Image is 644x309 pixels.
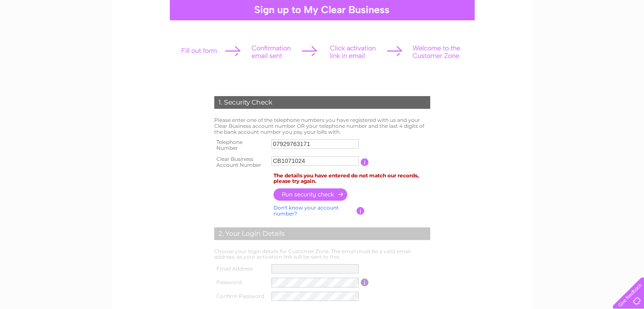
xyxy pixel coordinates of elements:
a: Energy [547,36,565,42]
a: Contact [618,36,639,42]
a: Water [525,36,542,42]
input: Information [361,158,369,166]
div: 2. Your Login Details [214,227,430,240]
td: Please enter one of the telephone numbers you have registered with us and your Clear Business acc... [212,115,432,137]
input: Information [357,207,365,215]
th: Email Address [212,262,270,276]
a: Blog [601,36,613,42]
th: Confirm Password [212,290,270,303]
a: Don't know your account number? [274,204,339,217]
div: Clear Business is a trading name of Verastar Limited (registered in [GEOGRAPHIC_DATA] No. 3667643... [122,5,522,41]
div: 1. Security Check [214,96,430,109]
img: logo.png [22,22,66,48]
th: Telephone Number [212,137,270,154]
a: 0333 014 3131 [484,4,543,15]
a: Telecoms [570,36,596,42]
th: Clear Business Account Number [212,154,270,171]
td: Choose your login details for Customer Zone. The email must be a valid email address, as your act... [212,246,432,262]
input: Information [361,279,369,286]
td: The details you have entered do not match our records, please try again. [271,171,432,187]
th: Password [212,276,270,289]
